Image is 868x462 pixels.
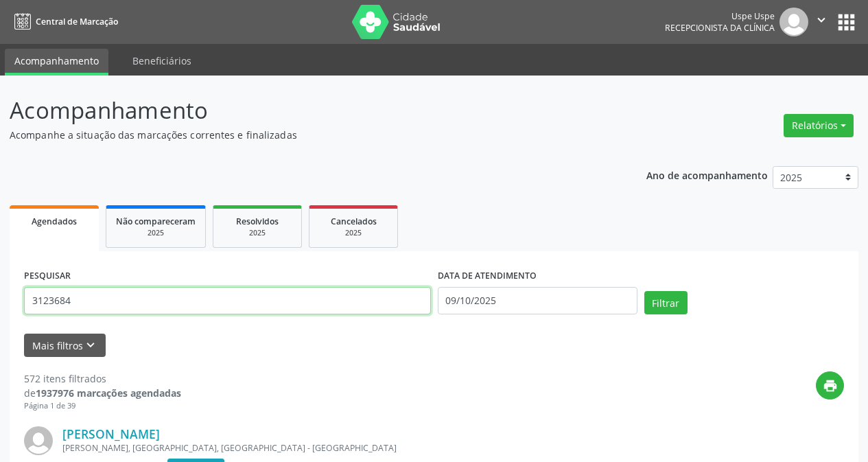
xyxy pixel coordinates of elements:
a: [PERSON_NAME] [62,426,160,441]
div: [PERSON_NAME], [GEOGRAPHIC_DATA], [GEOGRAPHIC_DATA] - [GEOGRAPHIC_DATA] [62,442,638,454]
div: 2025 [223,228,292,238]
img: img [24,426,53,455]
label: PESQUISAR [24,266,71,287]
button:  [808,8,834,36]
i:  [814,12,829,27]
span: Resolvidos [236,216,279,227]
button: Filtrar [644,291,688,314]
span: Cancelados [331,216,377,227]
a: Central de Marcação [10,10,118,33]
div: 2025 [319,228,388,238]
span: Recepcionista da clínica [665,22,775,34]
input: Selecione um intervalo [438,287,637,314]
span: Não compareceram [116,216,196,227]
p: Ano de acompanhamento [646,166,768,183]
div: 2025 [116,228,196,238]
p: Acompanhe a situação das marcações correntes e finalizadas [10,128,604,142]
div: Página 1 de 39 [24,400,181,412]
input: Nome, código do beneficiário ou CPF [24,287,431,314]
button: Mais filtroskeyboard_arrow_down [24,334,106,358]
span: Central de Marcação [36,16,118,27]
div: de [24,386,181,400]
button: apps [834,10,858,34]
div: Uspe Uspe [665,10,775,22]
strong: 1937976 marcações agendadas [36,386,181,400]
a: Beneficiários [123,49,201,73]
img: img [779,8,808,36]
button: Relatórios [784,114,854,137]
div: 572 itens filtrados [24,371,181,386]
i: keyboard_arrow_down [83,338,98,353]
p: Acompanhamento [10,93,604,128]
span: Agendados [32,216,77,227]
a: Acompanhamento [5,49,108,76]
label: DATA DE ATENDIMENTO [438,266,537,287]
i: print [823,378,838,393]
button: print [816,371,844,400]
